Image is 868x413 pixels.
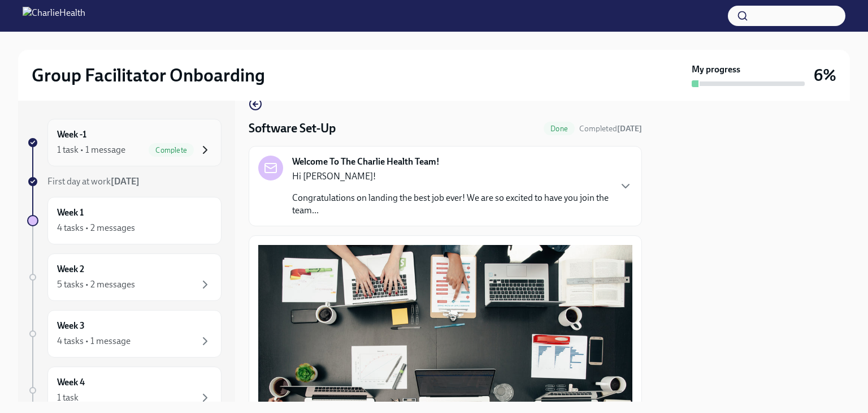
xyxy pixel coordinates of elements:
h6: Week 4 [57,376,85,389]
strong: [DATE] [617,124,642,134]
a: Week -11 task • 1 messageComplete [27,119,222,166]
strong: [DATE] [111,176,140,187]
span: Done [544,124,575,133]
h6: Week 3 [57,320,85,332]
span: Complete [149,146,194,154]
a: First day at work[DATE] [27,175,222,188]
p: Congratulations on landing the best job ever! We are so excited to have you join the team... [292,192,610,217]
a: Week 25 tasks • 2 messages [27,253,222,301]
div: 4 tasks • 2 messages [57,222,135,234]
h4: Software Set-Up [249,120,336,137]
img: CharlieHealth [23,7,85,25]
div: 1 task • 1 message [57,144,125,156]
span: September 29th, 2025 10:06 [579,123,642,134]
div: 4 tasks • 1 message [57,335,131,347]
a: Week 34 tasks • 1 message [27,310,222,358]
strong: My progress [692,63,740,76]
span: Completed [579,124,642,134]
h6: Week -1 [57,128,86,141]
h3: 6% [814,65,836,85]
strong: Welcome To The Charlie Health Team! [292,156,440,168]
a: Week 14 tasks • 2 messages [27,197,222,244]
h6: Week 2 [57,263,84,276]
span: First day at work [47,176,140,187]
p: Hi [PERSON_NAME]! [292,170,610,183]
h2: Group Facilitator Onboarding [32,64,265,87]
div: 1 task [57,392,79,404]
h6: Week 1 [57,206,84,219]
div: 5 tasks • 2 messages [57,278,135,291]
